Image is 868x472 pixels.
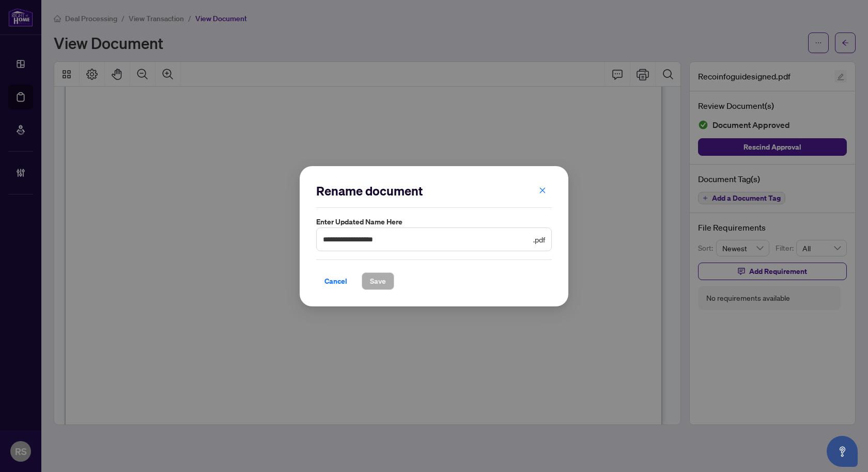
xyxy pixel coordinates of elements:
[316,216,552,227] label: Enter updated name here
[539,186,546,193] span: close
[316,272,355,289] button: Cancel
[362,272,394,289] button: Save
[324,272,347,289] span: Cancel
[827,436,858,467] button: Open asap
[316,183,552,199] h2: Rename document
[533,233,545,245] span: .pdf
